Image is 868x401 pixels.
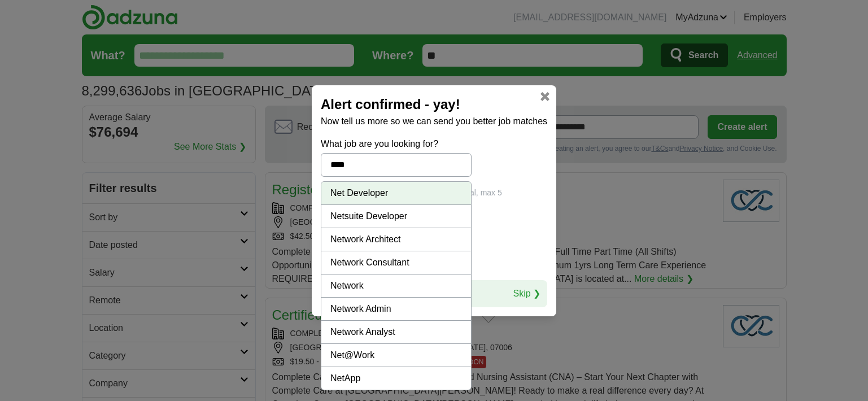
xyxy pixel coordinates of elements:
label: What job are you looking for? [321,137,472,151]
li: Net@Work [321,344,471,367]
li: Network Analyst [321,321,471,344]
p: Now tell us more so we can send you better job matches [321,115,547,128]
li: Net Developer [321,182,471,205]
li: NetApp [321,367,471,390]
li: Network Consultant [321,251,471,274]
li: Netsuite Developer [321,205,471,228]
a: Skip ❯ [513,287,540,300]
h2: Alert confirmed - yay! [321,94,547,115]
span: Optional, max 5 [447,188,502,197]
li: Network [321,274,471,298]
li: Network Admin [321,298,471,321]
li: Network Architect [321,228,471,251]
